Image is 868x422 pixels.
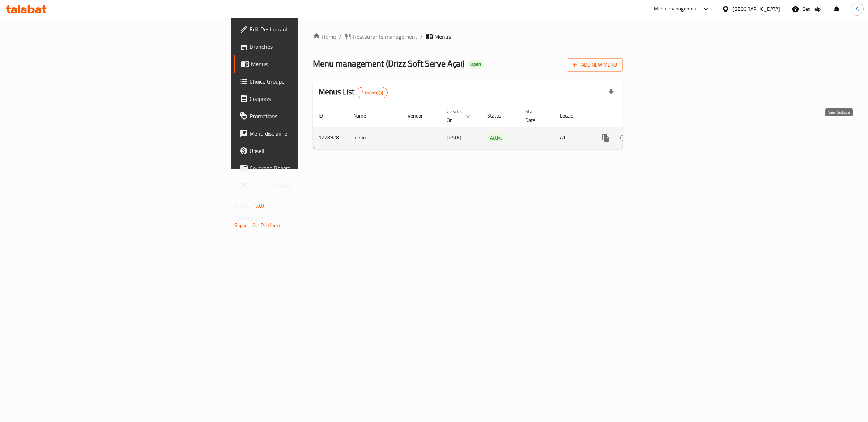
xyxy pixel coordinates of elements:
[573,60,617,69] span: Add New Menu
[467,61,484,67] span: Open
[357,89,388,96] span: 1 record(s)
[554,127,591,149] td: All
[654,5,698,13] div: Menu-management
[234,221,280,230] a: Support.OpsPlatform
[519,127,554,149] td: -
[250,94,370,103] span: Coupons
[234,177,376,194] a: Grocery Checklist
[560,111,583,120] span: Locale
[319,86,388,98] h2: Menus List
[597,129,614,146] button: more
[353,111,375,120] span: Name
[234,38,376,55] a: Branches
[447,133,461,142] span: [DATE]
[487,133,506,142] div: Active
[591,105,672,127] th: Actions
[313,55,464,72] span: Menu management ( Drizz Soft Serve Açai )
[234,21,376,38] a: Edit Restaurant
[567,58,623,72] button: Add New Menu
[319,111,332,120] span: ID
[234,159,376,177] a: Coverage Report
[487,134,506,142] span: Active
[234,125,376,142] a: Menu disclaimer
[250,112,370,120] span: Promotions
[250,42,370,51] span: Branches
[525,107,545,124] span: Start Date
[408,111,432,120] span: Vendor
[732,5,780,13] div: [GEOGRAPHIC_DATA]
[487,111,511,120] span: Status
[234,107,376,125] a: Promotions
[234,73,376,90] a: Choice Groups
[234,142,376,159] a: Upsell
[603,84,620,101] div: Export file
[250,25,370,34] span: Edit Restaurant
[250,164,370,172] span: Coverage Report
[447,107,473,124] span: Created On
[234,55,376,73] a: Menus
[234,90,376,107] a: Coupons
[250,77,370,86] span: Choice Groups
[434,32,451,41] span: Menus
[420,32,423,41] li: /
[467,60,484,69] div: Open
[353,32,417,41] span: Restaurants management
[234,201,252,210] span: Version:
[856,5,859,13] span: A
[253,201,264,210] span: 1.0.0
[250,129,370,138] span: Menu disclaimer
[344,32,417,41] a: Restaurants management
[234,213,268,223] span: Get support on:
[313,105,672,149] table: enhanced table
[250,146,370,155] span: Upsell
[250,181,370,190] span: Grocery Checklist
[251,60,370,68] span: Menus
[313,32,623,41] nav: breadcrumb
